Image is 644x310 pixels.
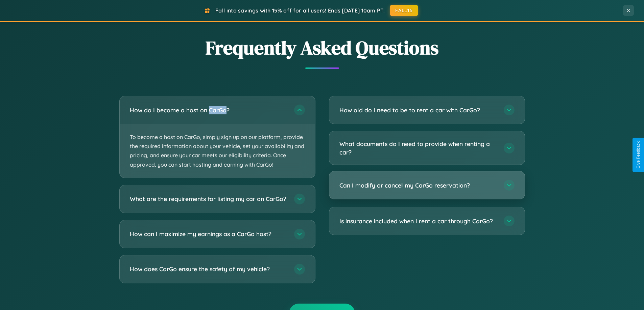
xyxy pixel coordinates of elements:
[130,230,287,238] h3: How can I maximize my earnings as a CarGo host?
[130,106,287,114] h3: How do I become a host on CarGo?
[130,265,287,273] h3: How does CarGo ensure the safety of my vehicle?
[130,195,287,203] h3: What are the requirements for listing my car on CarGo?
[390,5,418,16] button: FALL15
[339,217,497,225] h3: Is insurance included when I rent a car through CarGo?
[339,181,497,190] h3: Can I modify or cancel my CarGo reservation?
[215,7,385,14] span: Fall into savings with 15% off for all users! Ends [DATE] 10am PT.
[339,106,497,114] h3: How old do I need to be to rent a car with CarGo?
[120,124,315,178] p: To become a host on CarGo, simply sign up on our platform, provide the required information about...
[119,35,525,61] h2: Frequently Asked Questions
[339,140,497,156] h3: What documents do I need to provide when renting a car?
[636,141,641,169] div: Give Feedback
